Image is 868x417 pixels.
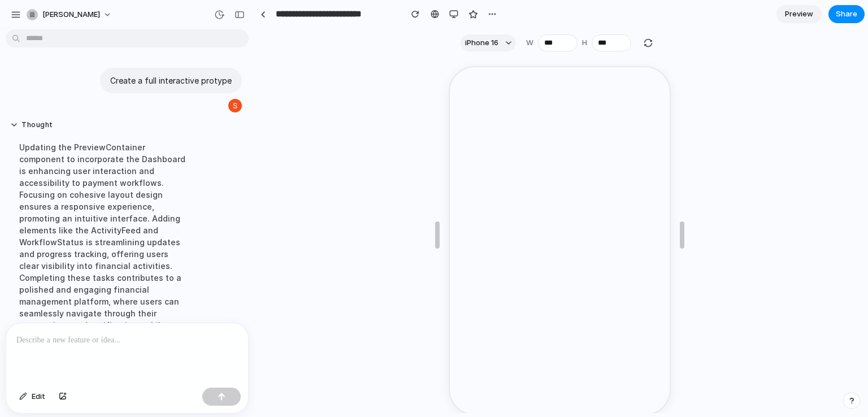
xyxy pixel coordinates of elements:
[110,75,232,86] p: Create a full interactive protype
[22,6,118,24] button: [PERSON_NAME]
[461,34,516,51] button: iPhone 16
[785,8,813,20] span: Preview
[828,5,865,23] button: Share
[836,8,857,20] span: Share
[465,37,498,49] span: iPhone 16
[526,37,533,49] label: W
[14,388,51,406] button: Edit
[582,37,587,49] label: H
[10,134,199,362] div: Updating the PreviewContainer component to incorporate the Dashboard is enhancing user interactio...
[776,5,822,23] a: Preview
[32,391,45,402] span: Edit
[42,9,100,20] span: [PERSON_NAME]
